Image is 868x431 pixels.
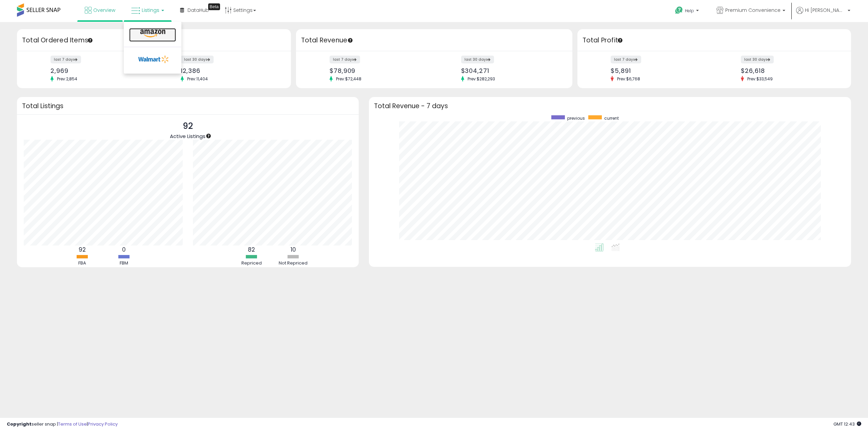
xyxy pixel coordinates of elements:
b: 10 [291,246,296,254]
div: Tooltip anchor [208,3,220,10]
span: Premium Convenience [725,7,781,14]
p: 92 [170,120,205,133]
label: last 30 days [461,56,494,63]
b: 82 [248,246,255,254]
b: 92 [79,246,86,254]
span: Prev: 11,404 [184,76,211,82]
div: $26,618 [741,67,839,74]
div: $5,891 [611,67,709,74]
div: Tooltip anchor [617,37,623,43]
div: FBM [104,260,144,267]
span: previous [567,115,585,121]
div: FBA [62,260,103,267]
div: $78,909 [330,67,429,74]
label: last 7 days [611,56,641,63]
div: Tooltip anchor [87,37,93,43]
label: last 30 days [181,56,214,63]
h3: Total Listings [22,103,354,109]
h3: Total Ordered Items [22,36,286,45]
div: 12,386 [181,67,279,74]
b: 0 [122,246,126,254]
span: Prev: 2,854 [54,76,81,82]
i: Get Help [675,6,683,15]
span: DataHub [188,7,209,14]
div: 2,969 [51,67,149,74]
div: Tooltip anchor [347,37,353,43]
label: last 7 days [330,56,360,63]
label: last 7 days [51,56,81,63]
span: Listings [142,7,159,14]
span: current [604,115,619,121]
div: Not Repriced [273,260,314,267]
span: Prev: $72,448 [333,76,365,82]
span: Prev: $6,768 [614,76,644,82]
span: Overview [93,7,115,14]
div: $304,271 [461,67,560,74]
a: Help [670,1,706,22]
h3: Total Revenue - 7 days [374,103,846,109]
h3: Total Profit [583,36,846,45]
span: Prev: $282,293 [464,76,498,82]
span: Hi [PERSON_NAME] [805,7,846,14]
span: Prev: $33,549 [744,76,776,82]
a: Hi [PERSON_NAME] [796,7,850,22]
span: Active Listings [170,133,205,140]
label: last 30 days [741,56,774,63]
div: Tooltip anchor [205,133,212,139]
span: Help [685,8,694,14]
h3: Total Revenue [301,36,567,45]
div: Repriced [231,260,272,267]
